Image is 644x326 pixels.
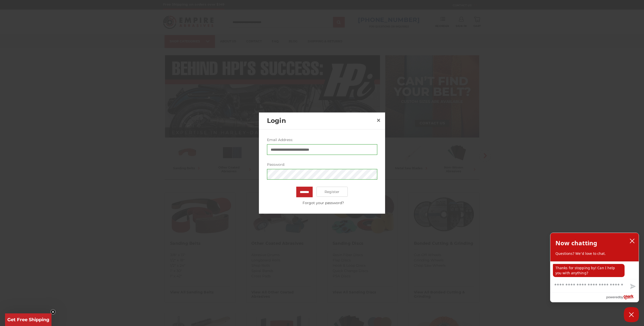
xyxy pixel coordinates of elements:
h2: Login [267,116,374,126]
button: Close teaser [50,309,56,314]
span: powered [606,294,619,300]
a: Close [374,116,383,124]
button: close chatbox [628,237,636,245]
p: Thanks for stopping by! Can I help you with anything? [553,264,625,277]
label: Email Address: [267,137,377,143]
span: by [620,294,623,300]
span: Get Free Shipping [7,317,49,322]
div: chat [550,261,639,279]
button: Send message [626,281,639,292]
p: Questions? We'd love to chat. [555,251,634,256]
div: olark chatbox [550,233,639,302]
a: Register [316,187,348,197]
a: Forgot your password? [270,200,377,206]
a: Powered by Olark [606,293,639,302]
h2: Now chatting [555,238,597,248]
span: × [376,115,381,125]
div: Get Free ShippingClose teaser [5,313,51,326]
button: Close Chatbox [624,307,639,322]
label: Password: [267,162,377,167]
